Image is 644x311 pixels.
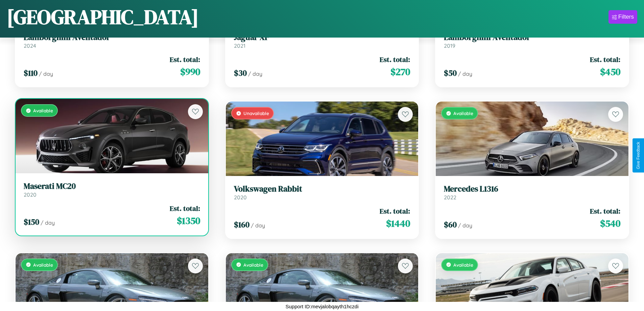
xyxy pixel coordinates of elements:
[590,206,620,216] span: Est. total:
[180,65,200,79] span: $ 990
[458,70,472,77] span: / day
[444,32,620,49] a: Lamborghini Aventador2019
[41,219,55,226] span: / day
[234,184,410,194] h3: Volkswagen Rabbit
[234,194,247,201] span: 2020
[24,32,200,49] a: Lamborghini Aventador2024
[24,191,37,198] span: 2020
[380,206,410,216] span: Est. total:
[24,181,200,198] a: Maserati MC202020
[39,70,53,77] span: / day
[386,217,410,230] span: $ 1440
[618,14,634,20] div: Filters
[24,32,200,42] h3: Lamborghini Aventador
[24,42,36,49] span: 2024
[444,184,620,194] h3: Mercedes L1316
[444,219,457,230] span: $ 60
[243,110,269,116] span: Unavailable
[24,181,200,191] h3: Maserati MC20
[444,194,456,201] span: 2022
[24,67,38,79] span: $ 110
[453,110,473,116] span: Available
[458,222,472,229] span: / day
[170,203,200,213] span: Est. total:
[380,54,410,64] span: Est. total:
[33,262,53,268] span: Available
[600,217,620,230] span: $ 540
[444,67,457,79] span: $ 50
[444,184,620,201] a: Mercedes L13162022
[234,32,410,49] a: Jaguar XF2021
[234,67,247,79] span: $ 30
[234,184,410,201] a: Volkswagen Rabbit2020
[33,108,53,113] span: Available
[444,42,455,49] span: 2019
[444,32,620,42] h3: Lamborghini Aventador
[390,65,410,79] span: $ 270
[234,32,410,42] h3: Jaguar XF
[7,3,199,31] h1: [GEOGRAPHIC_DATA]
[234,42,245,49] span: 2021
[234,219,249,230] span: $ 160
[177,214,200,227] span: $ 1350
[248,70,262,77] span: / day
[609,10,637,24] button: Filters
[251,222,265,229] span: / day
[286,302,359,311] p: Support ID: mevjalobqayth1hczdi
[170,54,200,64] span: Est. total:
[636,142,641,169] div: Give Feedback
[24,216,39,227] span: $ 150
[590,54,620,64] span: Est. total:
[243,262,263,268] span: Available
[600,65,620,79] span: $ 450
[453,262,473,268] span: Available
